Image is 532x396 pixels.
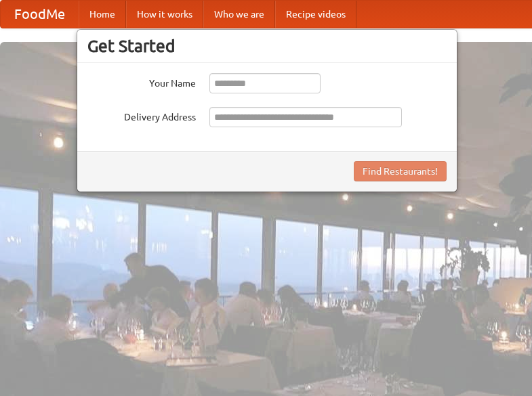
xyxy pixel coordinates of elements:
[354,161,447,181] button: Find Restaurants!
[203,1,275,28] a: Who we are
[1,1,79,28] a: FoodMe
[126,1,203,28] a: How it works
[79,1,126,28] a: Home
[87,36,447,56] h3: Get Started
[275,1,356,28] a: Recipe videos
[87,107,196,124] label: Delivery Address
[87,73,196,90] label: Your Name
